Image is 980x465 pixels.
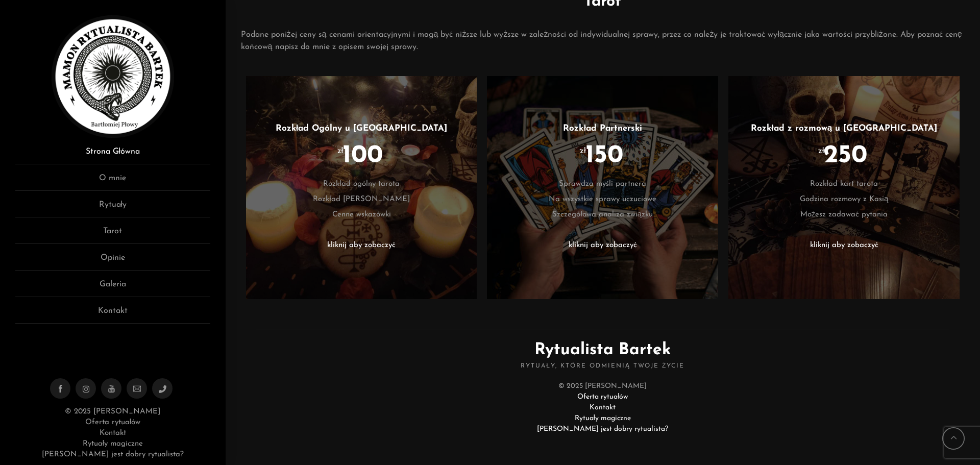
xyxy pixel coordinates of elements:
[537,425,668,433] a: [PERSON_NAME] jest dobry rytualista?
[261,238,462,253] li: kliknij aby zobaczyć
[261,207,462,223] li: Cenne wskazówki
[823,151,867,161] span: 250
[502,177,703,192] li: Sprawdza myśli partnera
[744,207,944,223] li: Możesz zadawać pytania
[15,225,210,244] a: Tarot
[575,414,631,422] a: Rytuały magiczne
[52,15,174,138] img: Rytualista Bartek
[256,330,949,371] h2: Rytualista Bartek
[744,238,944,253] li: kliknij aby zobaczyć
[256,362,949,371] span: Rytuały, które odmienią Twoje życie
[83,440,143,448] a: Rytuały magiczne
[276,124,448,133] a: Rozkład Ogólny u [GEOGRAPHIC_DATA]
[585,151,623,161] span: 150
[751,124,937,133] a: Rozkład z rozmową u [GEOGRAPHIC_DATA]
[261,192,462,207] li: Rozkład [PERSON_NAME]
[590,404,616,411] a: Kontakt
[42,451,184,458] a: [PERSON_NAME] jest dobry rytualista?
[261,177,462,192] li: Rozkład ogólny tarota
[577,393,628,401] a: Oferta rytuałów
[15,172,210,191] a: O mnie
[15,252,210,271] a: Opinie
[15,278,210,297] a: Galeria
[85,419,140,426] a: Oferta rytuałów
[342,151,383,161] span: 100
[502,192,703,207] li: Na wszystkie sprawy uczuciowe
[256,381,949,434] div: © 2025 [PERSON_NAME]
[337,146,344,155] sup: zł
[15,145,210,164] a: Strona Główna
[241,29,965,53] p: Podane poniżej ceny są cenami orientacyjnymi i mogą być niższe lub wyższe w zależności od indywid...
[100,429,126,437] a: Kontakt
[502,238,703,253] li: kliknij aby zobaczyć
[744,177,944,192] li: Rozkład kart tarota
[744,192,944,207] li: Godzina rozmowy z Kasią
[15,305,210,324] a: Kontakt
[563,124,642,133] a: Rozkład Partnerski
[15,199,210,217] a: Rytuały
[502,207,703,223] li: Szczegółowa analiza związku
[818,146,824,155] sup: zł
[580,146,586,155] sup: zł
